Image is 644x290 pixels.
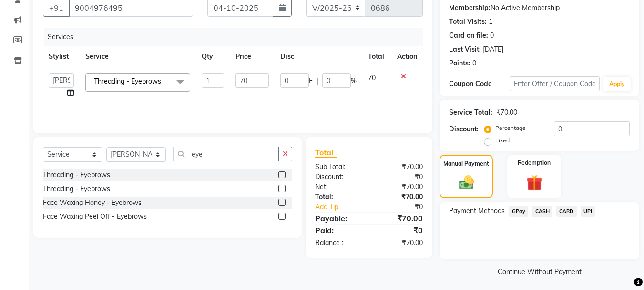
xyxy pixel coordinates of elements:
label: Percentage [495,124,526,132]
div: Balance : [308,238,369,248]
span: Payment Methods [449,206,505,216]
th: Total [362,46,391,67]
span: UPI [581,206,595,217]
span: Total [315,148,337,158]
div: Sub Total: [308,162,369,172]
div: Points: [449,58,470,68]
input: Search or Scan [173,147,279,161]
input: Enter Offer / Coupon Code [510,76,600,91]
button: Apply [603,77,631,91]
th: Service [80,46,196,67]
div: Card on file: [449,31,488,41]
a: Add Tip [308,202,379,212]
div: ₹70.00 [369,192,430,202]
div: [DATE] [483,44,503,54]
span: CARD [556,206,577,217]
div: Payable: [308,213,369,224]
div: ₹0 [379,202,430,212]
div: Face Waxing Honey - Eyebrows [43,198,142,208]
th: Price [230,46,274,67]
div: Services [44,28,430,46]
div: ₹70.00 [369,238,430,248]
span: F [309,76,313,86]
div: Threading - Eyebrows [43,184,110,194]
div: Last Visit: [449,44,481,54]
div: ₹0 [369,172,430,182]
div: Total: [308,192,369,202]
label: Fixed [495,136,510,145]
th: Qty [196,46,230,67]
div: Threading - Eyebrows [43,170,110,180]
div: ₹70.00 [496,107,517,118]
th: Stylist [43,46,80,67]
div: ₹70.00 [369,182,430,192]
div: Face Waxing Peel Off - Eyebrows [43,212,147,222]
span: % [351,76,357,86]
div: 0 [490,31,494,41]
a: Continue Without Payment [441,267,637,277]
div: ₹70.00 [369,162,430,172]
label: Redemption [518,159,551,167]
th: Action [391,46,423,67]
div: Total Visits: [449,17,487,27]
div: Coupon Code [449,79,509,89]
span: GPay [509,206,528,217]
a: x [161,77,165,86]
th: Disc [275,46,362,67]
div: Net: [308,182,369,192]
div: 0 [472,58,476,68]
div: Service Total: [449,107,492,118]
label: Manual Payment [443,160,489,168]
div: 1 [489,17,492,27]
span: CASH [532,206,552,217]
span: | [317,76,318,86]
div: Paid: [308,225,369,236]
div: ₹0 [369,225,430,236]
div: Membership: [449,3,491,13]
img: _cash.svg [454,174,479,191]
span: 70 [368,74,376,82]
div: No Active Membership [449,3,630,13]
img: _gift.svg [521,173,547,193]
div: ₹70.00 [369,213,430,224]
div: Discount: [308,172,369,182]
span: Threading - Eyebrows [94,77,161,86]
div: Discount: [449,124,479,134]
